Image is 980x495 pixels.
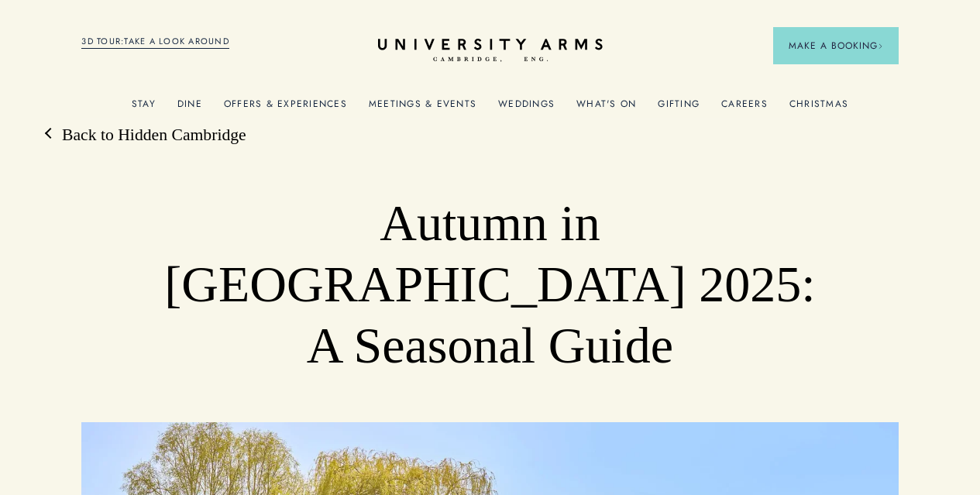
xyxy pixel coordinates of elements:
[81,35,229,49] a: 3D TOUR:TAKE A LOOK AROUND
[498,98,555,119] a: Weddings
[369,98,476,119] a: Meetings & Events
[163,193,817,376] h1: Autumn in [GEOGRAPHIC_DATA] 2025: A Seasonal Guide
[132,98,156,119] a: Stay
[378,39,603,63] a: Home
[789,39,883,53] span: Make a Booking
[789,98,848,119] a: Christmas
[878,43,883,49] img: Arrow icon
[773,27,899,64] button: Make a BookingArrow icon
[224,98,347,119] a: Offers & Experiences
[721,98,768,119] a: Careers
[46,124,246,146] a: Back to Hidden Cambridge
[177,98,202,119] a: Dine
[658,98,700,119] a: Gifting
[576,98,636,119] a: What's On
